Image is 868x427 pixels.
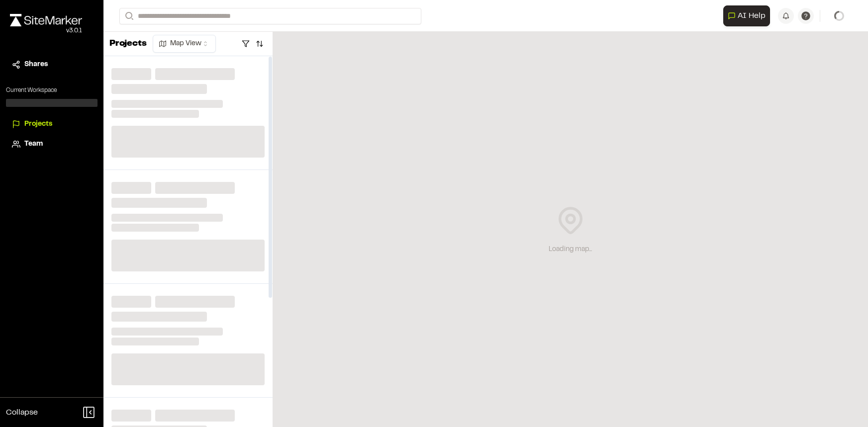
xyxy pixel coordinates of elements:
[6,407,38,419] span: Collapse
[10,14,82,26] img: rebrand.png
[549,244,592,255] div: Loading map...
[119,8,137,24] button: Search
[12,59,92,70] a: Shares
[12,139,92,150] a: Team
[12,119,92,130] a: Projects
[10,26,82,35] div: Oh geez...please don't...
[723,5,774,26] div: Open AI Assistant
[738,10,766,22] span: AI Help
[109,37,147,51] p: Projects
[24,119,52,130] span: Projects
[6,86,97,95] p: Current Workspace
[24,139,43,150] span: Team
[24,59,48,70] span: Shares
[723,5,770,26] button: Open AI Assistant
